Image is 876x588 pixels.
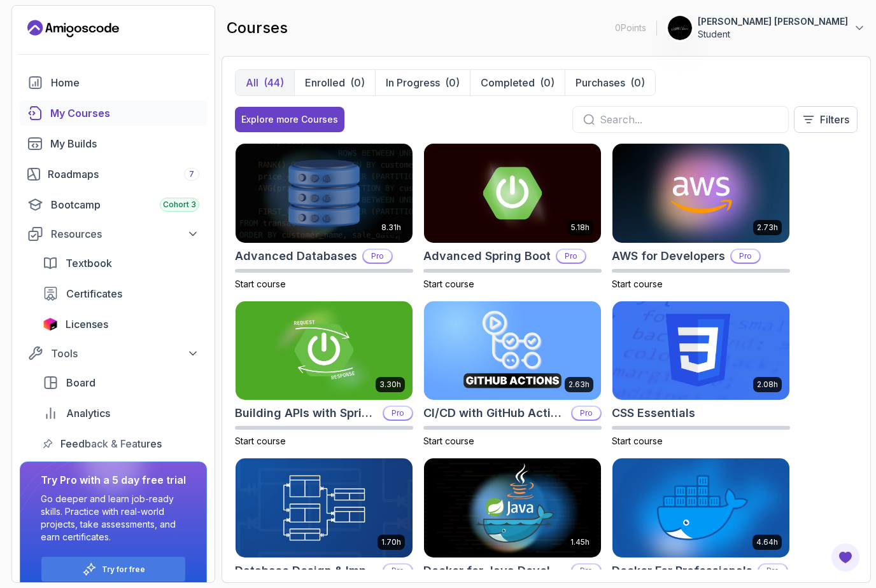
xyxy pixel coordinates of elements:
[66,286,122,301] span: Certificates
[830,542,861,573] button: Open Feedback Button
[470,70,565,95] button: Completed(0)
[235,562,378,580] h2: Database Design & Implementation
[386,75,440,90] p: In Progress
[423,562,566,580] h2: Docker for Java Developers
[612,278,663,289] span: Start course
[731,250,759,263] p: Pro
[236,144,413,243] img: Advanced Databases card
[66,375,95,390] span: Board
[424,144,601,243] img: Advanced Spring Boot card
[381,222,401,233] p: 8.31h
[41,493,186,544] p: Go deeper and learn job-ready skills. Practice with real-world projects, take assessments, and ea...
[630,75,645,90] div: (0)
[241,113,338,126] div: Explore more Courses
[612,404,695,422] h2: CSS Essentials
[612,301,789,400] img: CSS Essentials card
[20,70,207,95] a: home
[759,564,787,577] p: Pro
[264,75,284,90] div: (44)
[756,537,778,547] p: 4.64h
[60,436,162,451] span: Feedback & Features
[600,112,778,127] input: Search...
[236,70,294,95] button: All(44)
[612,458,789,557] img: Docker For Professionals card
[424,458,601,557] img: Docker for Java Developers card
[423,247,551,265] h2: Advanced Spring Boot
[41,556,186,582] button: Try for free
[20,192,207,217] a: bootcamp
[305,75,345,90] p: Enrolled
[698,28,848,41] p: Student
[20,222,207,245] button: Resources
[698,15,848,28] p: [PERSON_NAME] [PERSON_NAME]
[572,564,600,577] p: Pro
[51,75,199,90] div: Home
[445,75,460,90] div: (0)
[43,318,58,331] img: jetbrains icon
[35,431,207,456] a: feedback
[66,317,108,332] span: Licenses
[35,281,207,306] a: certificates
[820,112,849,127] p: Filters
[235,107,344,132] button: Explore more Courses
[35,400,207,426] a: analytics
[667,15,866,41] button: user profile image[PERSON_NAME] [PERSON_NAME]Student
[236,458,413,557] img: Database Design & Implementation card
[35,311,207,337] a: licenses
[668,16,692,40] img: user profile image
[615,22,646,34] p: 0 Points
[20,342,207,365] button: Tools
[576,75,625,90] p: Purchases
[20,161,207,187] a: roadmaps
[557,250,585,263] p: Pro
[50,136,199,151] div: My Builds
[612,435,663,446] span: Start course
[384,564,412,577] p: Pro
[423,435,474,446] span: Start course
[51,346,199,361] div: Tools
[381,537,401,547] p: 1.70h
[50,106,199,121] div: My Courses
[48,167,199,182] div: Roadmaps
[235,435,286,446] span: Start course
[163,200,196,210] span: Cohort 3
[612,144,789,243] img: AWS for Developers card
[51,226,199,242] div: Resources
[66,406,110,421] span: Analytics
[35,250,207,276] a: textbook
[51,197,199,212] div: Bootcamp
[20,100,207,126] a: courses
[565,70,655,95] button: Purchases(0)
[375,70,470,95] button: In Progress(0)
[424,301,601,400] img: CI/CD with GitHub Actions card
[189,169,194,179] span: 7
[27,18,119,39] a: Landing page
[379,379,401,390] p: 3.30h
[757,379,778,390] p: 2.08h
[35,370,207,395] a: board
[384,407,412,420] p: Pro
[423,278,474,289] span: Start course
[20,131,207,156] a: builds
[572,407,600,420] p: Pro
[235,278,286,289] span: Start course
[569,379,590,390] p: 2.63h
[540,75,555,90] div: (0)
[235,247,357,265] h2: Advanced Databases
[571,222,590,233] p: 5.18h
[570,537,590,547] p: 1.45h
[235,404,378,422] h2: Building APIs with Spring Boot
[794,106,858,133] button: Filters
[102,564,145,575] a: Try for free
[612,247,725,265] h2: AWS for Developers
[350,75,365,90] div: (0)
[294,70,375,95] button: Enrolled(0)
[364,250,392,263] p: Pro
[757,222,778,233] p: 2.73h
[236,301,413,400] img: Building APIs with Spring Boot card
[612,562,752,580] h2: Docker For Professionals
[246,75,258,90] p: All
[481,75,535,90] p: Completed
